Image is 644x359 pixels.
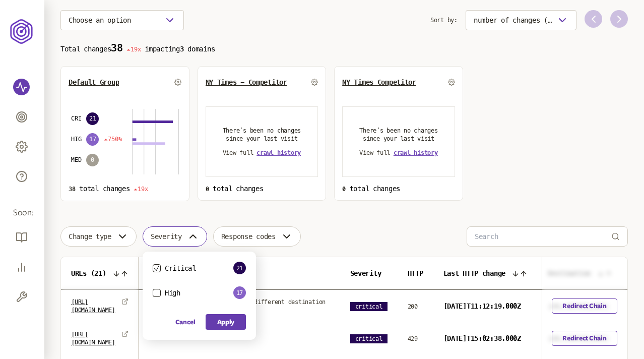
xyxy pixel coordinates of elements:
input: Search [475,227,611,246]
button: NY Times - Competitor [206,78,287,86]
span: 0 [342,186,346,193]
span: 19x [126,46,141,53]
span: 21 [233,262,246,274]
button: crawl history [394,149,438,157]
span: 19x [134,186,148,193]
span: Change type [69,232,111,241]
span: CRI [71,114,81,123]
div: View full [223,149,301,157]
span: High [165,289,180,297]
button: High [153,289,161,297]
span: 17 [86,133,99,146]
p: total changes [69,185,181,193]
span: 38 [69,186,76,193]
button: Choose an option [60,10,184,30]
span: 0 [86,154,99,166]
span: 750% [104,135,121,143]
span: 38 [111,42,122,54]
button: number of changes (high-low) [466,10,576,30]
a: Redirect Chain [552,331,617,346]
button: Response codes [213,226,301,247]
p: total changes [206,185,318,193]
a: [URL][DOMAIN_NAME] [71,330,117,346]
p: Total changes impacting domains [60,42,628,54]
button: crawl history [256,149,301,157]
span: 429 [408,335,418,342]
span: Last HTTP change [443,269,506,277]
span: Severity [151,232,182,241]
button: Severity [143,226,207,247]
span: HIG [71,135,81,143]
span: critical [350,302,388,311]
button: Apply [206,314,246,330]
span: Response codes [221,232,276,241]
span: critical [350,334,388,343]
p: total changes [342,185,455,193]
button: Critical [153,264,161,272]
div: View full [359,149,438,157]
span: MED [71,156,81,164]
span: Sort by: [430,10,458,30]
span: 21 [86,112,99,125]
button: Cancel [175,314,196,330]
span: 0 [206,186,209,193]
span: [DATE]T11:12:19.000Z [443,302,521,310]
span: Choose an option [69,16,131,24]
button: Default Group [69,78,119,86]
span: crawl history [394,149,438,156]
button: NY Times Competitor [342,78,416,86]
span: URLs ( 21 ) [71,269,106,277]
span: Severity [350,269,381,277]
a: [URL][DOMAIN_NAME] [71,298,117,314]
span: Soon: [13,207,31,219]
span: [DATE]T15:02:38.000Z [443,334,521,342]
span: number of changes (high-low) [474,16,552,24]
span: 17 [233,286,246,299]
button: Change type [60,226,137,247]
span: 200 [408,303,418,310]
span: Critical [165,264,196,272]
a: Redirect Chain [552,298,617,314]
span: 3 [180,45,184,53]
p: There’s been no changes since your last visit [218,127,306,143]
span: crawl history [256,149,301,156]
p: There’s been no changes since your last visit [355,127,442,143]
span: HTTP [408,269,423,277]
